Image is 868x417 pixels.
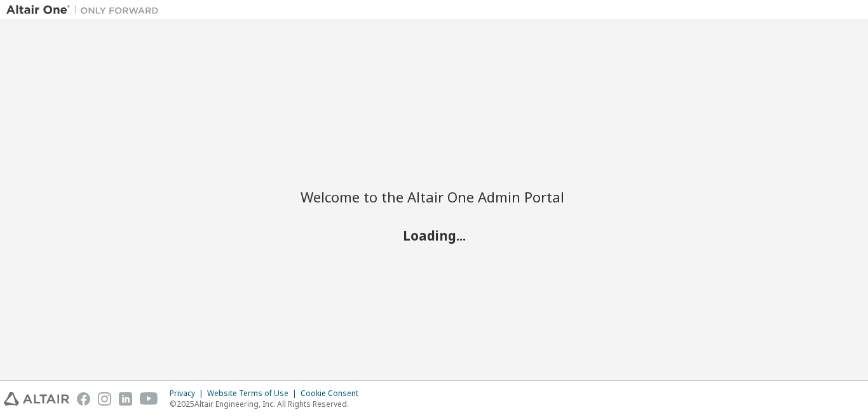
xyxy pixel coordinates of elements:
img: facebook.svg [77,392,90,406]
img: youtube.svg [140,392,158,406]
div: Privacy [170,388,207,399]
img: instagram.svg [98,392,111,406]
h2: Loading... [301,227,567,243]
p: © 2025 Altair Engineering, Inc. All Rights Reserved. [170,399,366,409]
img: linkedin.svg [119,392,132,406]
img: altair_logo.svg [4,392,69,406]
div: Cookie Consent [301,388,366,399]
img: Altair One [6,4,165,17]
h2: Welcome to the Altair One Admin Portal [301,188,567,206]
div: Website Terms of Use [207,388,301,399]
